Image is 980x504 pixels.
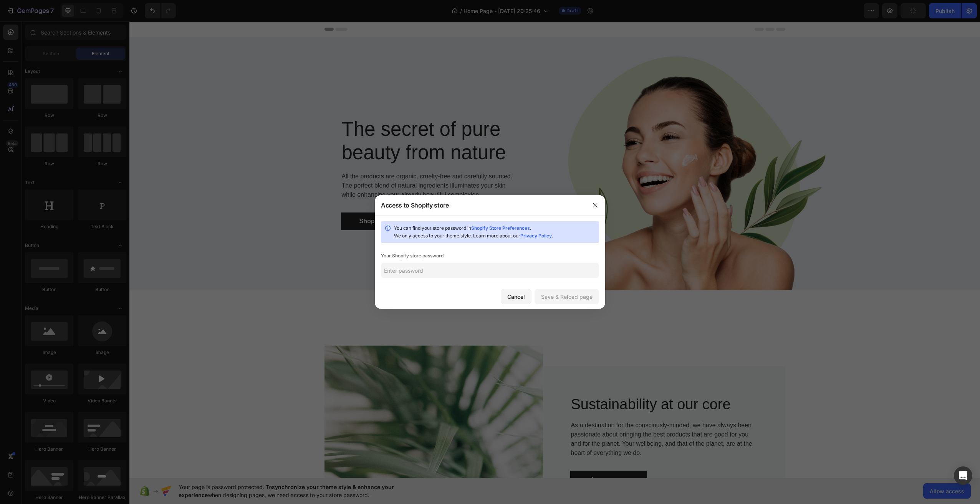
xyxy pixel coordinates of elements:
[501,289,531,304] button: Cancel
[381,201,449,210] div: Access to Shopify store
[507,293,525,301] div: Cancel
[954,466,972,485] div: Open Intercom Messenger
[230,195,297,204] div: Shop organic products
[394,224,596,240] div: You can find your store password in . We only access to your theme style. Learn more about our .
[381,252,599,260] div: Your Shopify store password
[212,191,316,209] a: Shop organic products
[442,399,628,436] p: As a destination for the consciously-minded, we have always been passionate about bringing the be...
[442,374,628,392] p: Sustainability at our core
[441,449,517,467] a: Learn more
[471,225,530,231] a: Shopify Store Preferences
[462,453,496,463] div: Learn more
[212,150,391,178] p: All the products are organic, cruelty-free and carefully sourced. The perfect blend of natural in...
[520,233,552,239] a: Privacy Policy
[541,293,593,301] div: Save & Reload page
[425,35,697,269] img: Alt Image
[212,96,391,143] p: The secret of pure beauty from nature
[381,263,599,278] input: Enter password
[535,289,599,304] button: Save & Reload page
